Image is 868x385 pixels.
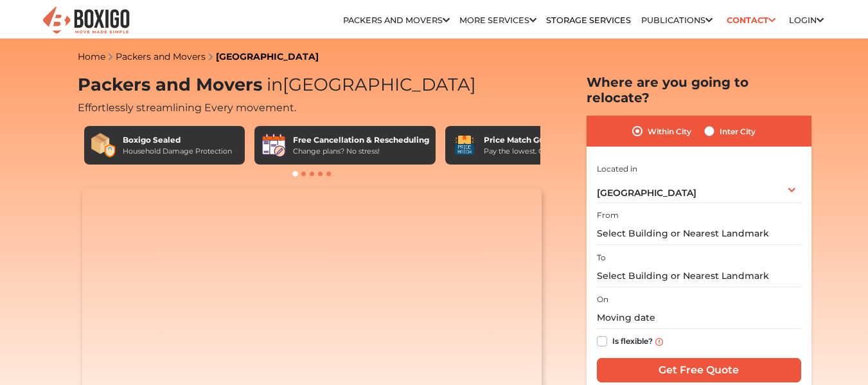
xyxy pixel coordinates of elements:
input: Select Building or Nearest Landmark [597,222,801,245]
div: Household Damage Protection [123,146,232,157]
span: [GEOGRAPHIC_DATA] [262,74,476,95]
span: Effortlessly streamlining Every movement. [78,102,296,114]
label: From [597,210,619,221]
img: Boxigo [41,5,131,37]
div: Boxigo Sealed [123,134,232,146]
h1: Packers and Movers [78,75,547,96]
div: Free Cancellation & Rescheduling [293,134,429,146]
div: Pay the lowest. Guaranteed! [484,146,581,157]
a: Contact [722,10,779,30]
div: Price Match Guarantee [484,134,581,146]
span: in [267,74,283,95]
a: Packers and Movers [116,51,206,62]
input: Moving date [597,307,801,329]
input: Select Building or Nearest Landmark [597,265,801,287]
span: [GEOGRAPHIC_DATA] [597,187,696,199]
a: Packers and Movers [343,15,450,25]
a: [GEOGRAPHIC_DATA] [216,51,319,62]
label: Within City [648,123,691,139]
label: Is flexible? [612,334,653,347]
a: Publications [641,15,713,25]
a: Storage Services [546,15,631,25]
label: Located in [597,163,637,175]
a: Home [78,51,105,62]
label: Inter City [720,123,756,139]
label: To [597,252,606,264]
a: More services [459,15,536,25]
label: On [597,294,608,305]
img: info [655,338,663,346]
h2: Where are you going to relocate? [587,75,811,105]
img: Price Match Guarantee [452,132,477,158]
img: Free Cancellation & Rescheduling [261,132,287,158]
img: Boxigo Sealed [91,132,116,158]
input: Get Free Quote [597,358,801,382]
div: Change plans? No stress! [293,146,429,157]
a: Login [789,15,824,25]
